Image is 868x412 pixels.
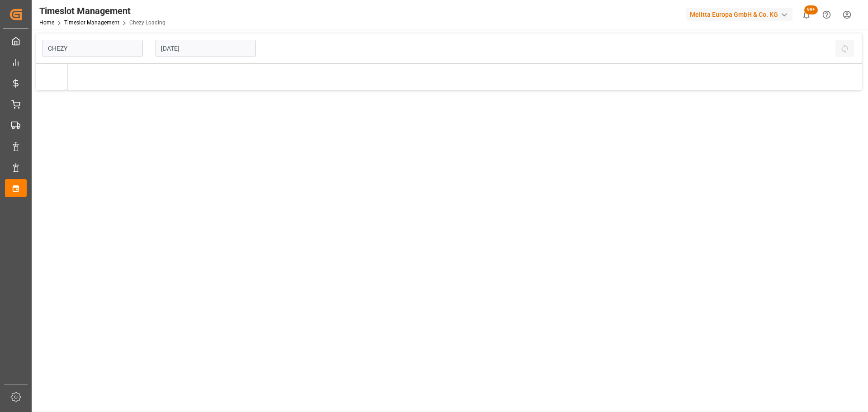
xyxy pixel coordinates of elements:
[686,8,793,21] div: Melitta Europa GmbH & Co. KG
[816,5,837,25] button: Help Center
[42,40,143,57] input: Type to search/select
[156,40,256,57] input: DD-MM-YYYY
[804,5,818,14] span: 99+
[64,19,119,26] a: Timeslot Management
[39,19,54,26] a: Home
[796,5,816,25] button: show 100 new notifications
[686,6,796,23] button: Melitta Europa GmbH & Co. KG
[39,4,165,18] div: Timeslot Management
